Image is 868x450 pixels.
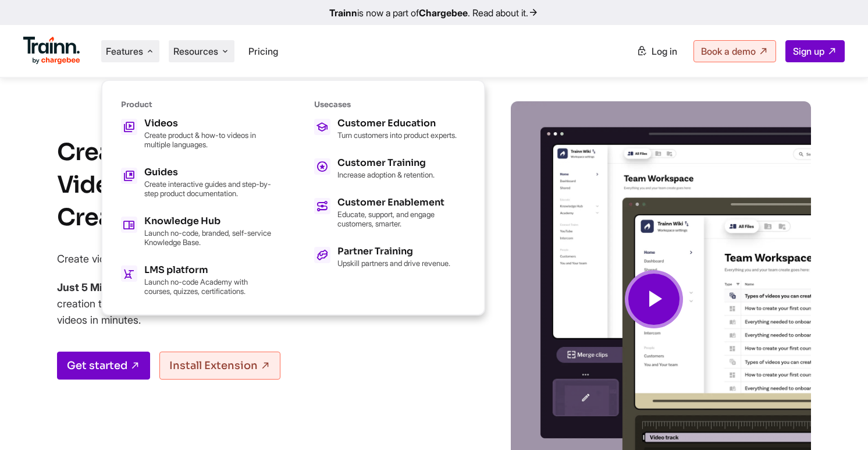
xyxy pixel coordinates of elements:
h5: Guides [144,168,272,177]
h6: Usecases [314,100,465,109]
h5: Partner Training [337,247,450,256]
h4: [PERSON_NAME]’s AI video creation tool lets you record, edit, add voiceovers, and share product v... [57,279,394,328]
span: Log in [652,45,677,57]
span: Features [106,45,143,58]
span: Resources [173,45,218,58]
a: Customer Education Turn customers into product experts. [314,119,465,140]
span: Sign up [793,45,824,57]
a: Videos Create product & how-to videos in multiple languages. [121,119,272,149]
img: Trainn Logo [23,37,80,65]
p: Educate, support, and engage customers, smarter. [337,210,465,228]
a: Install Extension [159,352,280,380]
h5: Customer Enablement [337,198,465,207]
b: Trainn [329,7,357,19]
p: Create product & how-to videos in multiple languages. [144,130,272,149]
b: Chargebee [419,7,468,19]
a: LMS platform Launch no-code Academy with courses, quizzes, certifications. [121,265,272,296]
a: Knowledge Hub Launch no-code, branded, self-service Knowledge Base. [121,217,272,247]
h5: Knowledge Hub [144,217,272,226]
a: Get started [57,352,150,380]
a: Customer Training Increase adoption & retention. [314,158,465,179]
iframe: Chat Widget [810,394,868,450]
h5: LMS platform [144,265,272,275]
a: Log in [629,41,684,62]
h5: Customer Training [337,158,435,168]
h5: Videos [144,119,272,128]
a: Sign up [785,40,845,62]
p: Upskill partners and drive revenue. [337,258,450,268]
p: Launch no-code, branded, self-service Knowledge Base. [144,228,272,247]
p: Increase adoption & retention. [337,170,435,179]
a: Pricing [248,45,278,57]
b: Just 5 Minutes To Go From Idea To Video! [57,281,262,293]
a: Customer Enablement Educate, support, and engage customers, smarter. [314,198,465,228]
p: Create interactive guides and step-by-step product documentation. [144,179,272,198]
a: Guides Create interactive guides and step-by-step product documentation. [121,168,272,198]
span: Book a demo [701,45,756,57]
h1: Create Studio-quality Product Videos With The Easiest AI Video Creation Tool [57,136,453,234]
p: Turn customers into product experts. [337,130,457,140]
span: Create videos for [57,253,138,265]
p: Launch no-code Academy with courses, quizzes, certifications. [144,277,272,296]
a: Book a demo [693,40,776,62]
a: Partner Training Upskill partners and drive revenue. [314,247,465,268]
h5: Customer Education [337,119,457,128]
h6: Product [121,100,272,109]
